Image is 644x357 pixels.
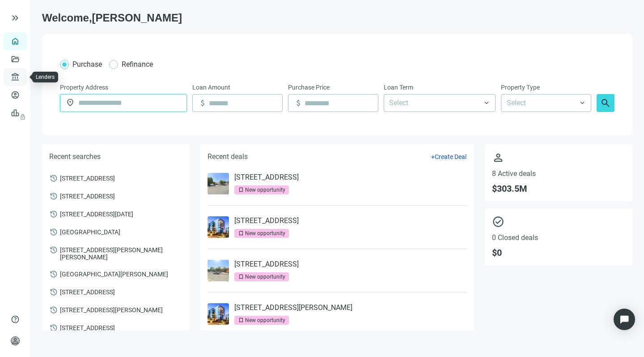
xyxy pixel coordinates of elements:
button: +Create Deal [431,153,467,161]
span: [STREET_ADDRESS] [60,288,115,296]
img: deal-photo-0 [208,173,229,194]
div: New opportunity [245,229,285,238]
button: keyboard_double_arrow_right [10,13,21,23]
span: 8 Active deals [492,169,625,178]
span: help [11,315,20,324]
span: [STREET_ADDRESS][PERSON_NAME] [60,305,163,314]
div: New opportunity [245,185,285,194]
span: history [49,323,58,332]
h5: Recent searches [49,151,101,162]
span: bookmark [238,317,244,323]
span: history [49,245,58,254]
span: bookmark [238,274,244,280]
span: [STREET_ADDRESS][PERSON_NAME][PERSON_NAME] [60,245,182,261]
span: Property Type [501,82,540,92]
h5: Recent deals [208,151,248,162]
span: history [49,192,58,201]
span: Purchase [72,60,102,69]
span: [GEOGRAPHIC_DATA] [60,228,120,236]
span: [STREET_ADDRESS][DATE] [60,210,133,218]
div: New opportunity [245,316,285,325]
span: Purchase Price [288,82,330,92]
span: search [600,98,611,108]
span: bookmark [238,230,244,237]
span: history [49,305,58,314]
img: deal-photo-2 [208,260,229,281]
span: person [11,336,20,345]
span: $ 303.5M [492,183,625,194]
a: [STREET_ADDRESS] [234,260,299,269]
span: Loan Amount [192,82,230,92]
span: check_circle [492,215,625,228]
span: Loan Term [384,82,413,92]
span: [STREET_ADDRESS] [60,174,115,182]
span: bookmark [238,187,244,193]
img: deal-photo-1 [208,216,229,238]
span: history [49,288,58,297]
span: attach_money [294,99,303,108]
span: [STREET_ADDRESS] [60,323,115,331]
div: New opportunity [245,272,285,281]
span: Refinance [122,60,153,69]
span: [GEOGRAPHIC_DATA][PERSON_NAME] [60,270,168,278]
span: history [49,174,58,183]
div: Open Intercom Messenger [614,309,635,330]
span: history [49,270,58,279]
span: [STREET_ADDRESS] [60,192,115,200]
span: location_on [66,98,75,107]
span: $ 0 [492,247,625,258]
img: deal-photo-3 [208,303,229,325]
a: [STREET_ADDRESS][PERSON_NAME] [234,303,352,312]
span: attach_money [198,99,207,108]
span: + [431,153,435,160]
a: [STREET_ADDRESS] [234,216,299,225]
span: history [49,210,58,219]
span: 0 Closed deals [492,233,625,242]
span: history [49,228,58,237]
h1: Welcome, [PERSON_NAME] [42,11,632,25]
span: Property Address [60,82,108,92]
a: [STREET_ADDRESS] [234,173,299,182]
span: Create Deal [435,153,466,160]
button: search [597,94,614,112]
span: person [492,151,625,164]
